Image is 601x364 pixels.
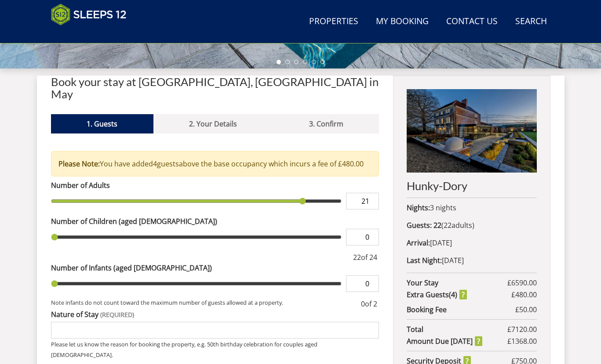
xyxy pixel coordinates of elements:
span: 7120.00 [511,324,537,334]
p: 3 nights [407,202,536,213]
span: £ [507,336,537,346]
strong: Last Night: [407,256,442,265]
h2: Hunky-Dory [407,180,536,192]
strong: 22 [433,220,441,230]
iframe: Customer reviews powered by Trustpilot [47,31,139,38]
span: s [445,290,449,299]
div: You have added guest above the base occupancy which incurs a fee of £ [51,151,379,177]
span: 22 [444,220,452,230]
strong: Amount Due [DATE] [407,336,482,346]
small: Note infants do not count toward the maximum number of guests allowed at a property. [51,299,360,309]
p: [DATE] [407,255,536,266]
span: s [469,220,472,230]
small: Please let us know the reason for booking the property, e.g. 50th birthday celebration for couple... [51,340,317,359]
div: of 24 [351,252,379,263]
span: £ [511,289,537,300]
label: Number of Adults [51,180,379,191]
strong: Arrival: [407,238,430,248]
strong: Total [407,324,507,335]
a: 1. Guests [51,114,153,133]
span: 480.00 [515,290,537,299]
div: of 2 [359,299,379,309]
span: £ [507,324,537,335]
img: An image of 'Hunky-Dory' [407,89,536,173]
span: 4 [451,290,455,299]
strong: Your Stay [407,278,507,288]
span: ( ) [433,220,474,230]
span: 480.00 [342,159,364,169]
label: Number of Children (aged [DEMOGRAPHIC_DATA]) [51,216,379,227]
img: Sleeps 12 [51,4,127,25]
a: My Booking [372,12,432,32]
span: 22 [353,252,361,262]
a: Contact Us [443,12,501,32]
span: 0 [361,299,365,309]
span: 1368.00 [511,336,537,346]
h2: Book your stay at [GEOGRAPHIC_DATA], [GEOGRAPHIC_DATA] in May [51,76,379,100]
strong: Booking Fee [407,304,515,315]
span: £ [515,304,537,315]
a: 2. Your Details [153,114,273,133]
span: £ [507,278,537,288]
strong: Nights: [407,203,430,213]
strong: Please Note: [58,159,100,169]
span: 4 [153,159,157,169]
strong: Guests: [407,220,432,230]
span: 50.00 [519,305,537,314]
a: Properties [306,12,362,32]
p: [DATE] [407,238,536,248]
a: 3. Confirm [273,114,379,133]
label: Nature of Stay [51,309,379,320]
span: 6590.00 [511,278,537,288]
strong: Extra Guest ( ) [407,289,466,300]
span: s [175,159,179,169]
label: Number of Infants (aged [DEMOGRAPHIC_DATA]) [51,263,379,273]
span: adult [444,220,472,230]
a: Search [512,12,550,32]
